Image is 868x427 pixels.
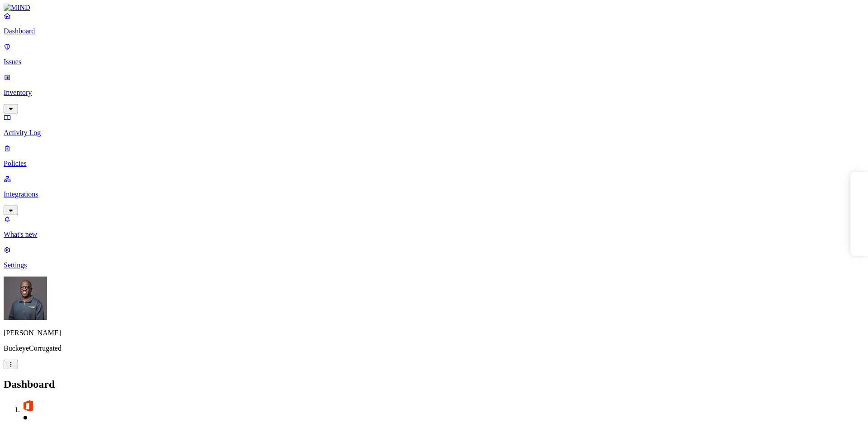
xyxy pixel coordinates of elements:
a: Policies [4,144,864,168]
img: MIND [4,4,30,12]
p: Inventory [4,89,864,97]
p: Activity Log [4,129,864,137]
p: Dashboard [4,27,864,35]
a: Settings [4,246,864,269]
a: MIND [4,4,864,12]
h2: Dashboard [4,378,864,390]
a: Dashboard [4,12,864,35]
a: Inventory [4,73,864,112]
p: Issues [4,58,864,66]
img: Gregory Thomas [4,277,47,320]
p: Policies [4,160,864,168]
a: Integrations [4,175,864,214]
p: Settings [4,261,864,269]
a: Issues [4,42,864,66]
a: What's new [4,215,864,239]
p: [PERSON_NAME] [4,329,864,337]
p: What's new [4,230,864,239]
p: BuckeyeCorrugated [4,344,864,352]
img: svg%3e [22,399,34,412]
p: Integrations [4,190,864,198]
a: Activity Log [4,113,864,137]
